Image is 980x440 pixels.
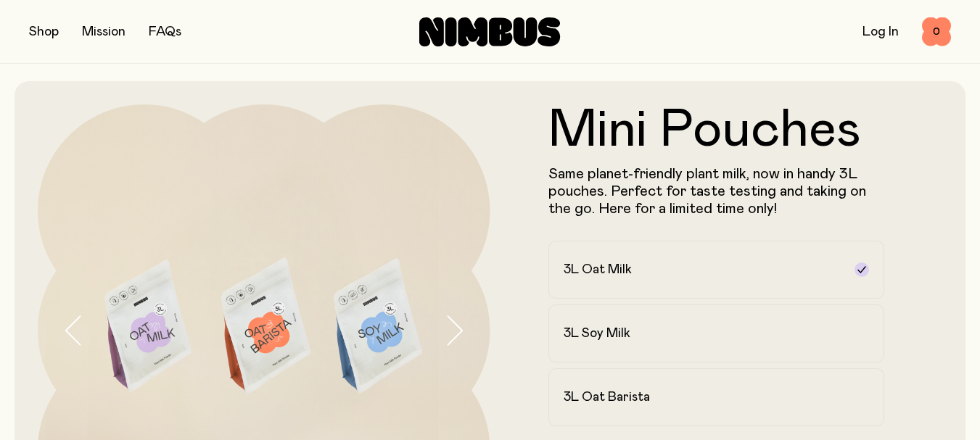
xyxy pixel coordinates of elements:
[922,17,951,46] button: 0
[564,261,632,278] h2: 3L Oat Milk
[564,325,630,342] h2: 3L Soy Milk
[548,104,885,157] h1: Mini Pouches
[548,165,885,217] p: Same planet-friendly plant milk, now in handy 3L pouches. Perfect for taste testing and taking on...
[564,389,650,406] h2: 3L Oat Barista
[862,25,899,38] a: Log In
[149,25,181,38] a: FAQs
[82,25,125,38] a: Mission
